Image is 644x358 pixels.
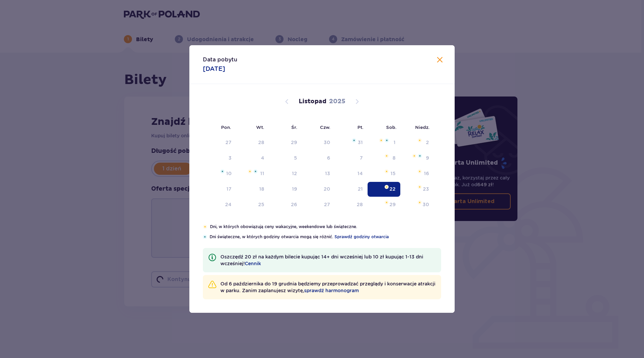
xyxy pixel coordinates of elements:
div: 28 [357,201,363,208]
small: Wt. [256,125,264,130]
p: Dni świąteczne, w których godziny otwarcia mogą się różnić. [210,234,441,240]
small: Niedz. [415,125,430,130]
td: Data niedostępna. piątek, 31 października 2025 [335,135,368,150]
div: 12 [292,170,297,177]
td: Data niedostępna. czwartek, 20 listopada 2025 [302,182,335,197]
div: 15 [391,170,396,177]
small: Sob. [386,125,397,130]
img: Pomarańczowa gwiazdka [418,185,422,189]
div: 5 [294,155,297,161]
div: 1 [394,139,396,146]
small: Czw. [320,125,330,130]
div: 19 [292,186,297,192]
div: 25 [258,201,264,208]
td: Data niedostępna. poniedziałek, 24 listopada 2025 [203,197,236,212]
div: 8 [393,155,396,161]
div: 18 [259,186,264,192]
div: 30 [324,139,330,146]
div: 27 [324,201,330,208]
td: Data niedostępna. niedziela, 23 listopada 2025 [400,182,434,197]
img: Niebieska gwiazdka [418,154,422,158]
div: 21 [358,186,363,192]
td: Data niedostępna. piątek, 7 listopada 2025 [335,151,368,166]
td: Data niedostępna. czwartek, 6 listopada 2025 [302,151,335,166]
td: Data niedostępna. sobota, 15 listopada 2025 [368,166,400,181]
td: Data niedostępna. środa, 12 listopada 2025 [269,166,302,181]
td: Data niedostępna. wtorek, 11 listopada 2025 [236,166,269,181]
p: Listopad [299,98,326,106]
td: Data niedostępna. sobota, 1 listopada 2025 [368,135,400,150]
div: 9 [426,155,429,161]
p: Dni, w których obowiązują ceny wakacyjne, weekendowe lub świąteczne. [210,224,441,230]
td: Data niedostępna. sobota, 8 listopada 2025 [368,151,400,166]
td: Data niedostępna. poniedziałek, 3 listopada 2025 [203,151,236,166]
td: Data niedostępna. niedziela, 16 listopada 2025 [400,166,434,181]
img: Pomarańczowa gwiazdka [412,154,417,158]
td: Data niedostępna. wtorek, 18 listopada 2025 [236,182,269,197]
img: Niebieska gwiazdka [220,169,224,173]
td: Data niedostępna. niedziela, 9 listopada 2025 [400,151,434,166]
td: Data niedostępna. środa, 29 października 2025 [269,135,302,150]
img: Pomarańczowa gwiazdka [379,138,383,142]
td: Data niedostępna. wtorek, 28 października 2025 [236,135,269,150]
button: Zamknij [436,56,444,64]
img: Niebieska gwiazdka [352,138,356,142]
td: Data niedostępna. środa, 19 listopada 2025 [269,182,302,197]
td: Data niedostępna. poniedziałek, 27 października 2025 [203,135,236,150]
td: Data niedostępna. czwartek, 13 listopada 2025 [302,166,335,181]
div: 29 [390,201,396,208]
p: Od 6 października do 19 grudnia będziemy przeprowadzać przeglądy i konserwacje atrakcji w parku. ... [220,280,436,294]
span: Cennik [245,260,261,267]
td: Data niedostępna. niedziela, 30 listopada 2025 [400,197,434,212]
div: 26 [291,201,297,208]
img: Niebieska gwiazdka [253,169,258,173]
div: 16 [424,170,429,177]
img: Pomarańczowa gwiazdka [384,200,389,204]
button: Następny miesiąc [353,98,361,106]
div: 13 [325,170,330,177]
div: 4 [261,155,264,161]
td: Data niedostępna. piątek, 14 listopada 2025 [335,166,368,181]
div: 6 [327,155,330,161]
div: 30 [423,201,429,208]
small: Pon. [221,125,231,130]
img: Pomarańczowa gwiazdka [384,185,389,189]
div: 23 [423,186,429,192]
p: 2025 [329,98,345,106]
div: 20 [324,186,330,192]
td: Data niedostępna. piątek, 21 listopada 2025 [335,182,368,197]
img: Niebieska gwiazdka [203,235,207,239]
div: 27 [225,139,232,146]
img: Pomarańczowa gwiazdka [418,200,422,204]
div: 28 [258,139,264,146]
td: Data niedostępna. poniedziałek, 17 listopada 2025 [203,182,236,197]
td: Data niedostępna. czwartek, 30 października 2025 [302,135,335,150]
p: Data pobytu [203,56,237,63]
td: Data niedostępna. środa, 5 listopada 2025 [269,151,302,166]
div: 17 [226,186,232,192]
small: Śr. [291,125,297,130]
td: Data niedostępna. wtorek, 4 listopada 2025 [236,151,269,166]
div: 10 [226,170,232,177]
td: Data niedostępna. czwartek, 27 listopada 2025 [302,197,335,212]
div: 3 [229,155,232,161]
img: Pomarańczowa gwiazdka [418,138,422,142]
td: Data niedostępna. środa, 26 listopada 2025 [269,197,302,212]
a: Sprawdź godziny otwarcia [334,234,389,240]
img: Niebieska gwiazdka [385,138,389,142]
td: Data niedostępna. niedziela, 2 listopada 2025 [400,135,434,150]
img: Pomarańczowa gwiazdka [384,154,389,158]
div: 2 [426,139,429,146]
td: Data niedostępna. wtorek, 25 listopada 2025 [236,197,269,212]
a: sprawdź harmonogram [304,287,359,294]
img: Pomarańczowa gwiazdka [248,169,252,173]
td: Data niedostępna. sobota, 29 listopada 2025 [368,197,400,212]
div: 24 [225,201,232,208]
img: Pomarańczowa gwiazdka [418,169,422,173]
p: Oszczędź 20 zł na każdym bilecie kupując 14+ dni wcześniej lub 10 zł kupując 1-13 dni wcześniej! [220,253,436,267]
img: Pomarańczowa gwiazdka [203,225,207,229]
small: Pt. [357,125,364,130]
div: 7 [360,155,363,161]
